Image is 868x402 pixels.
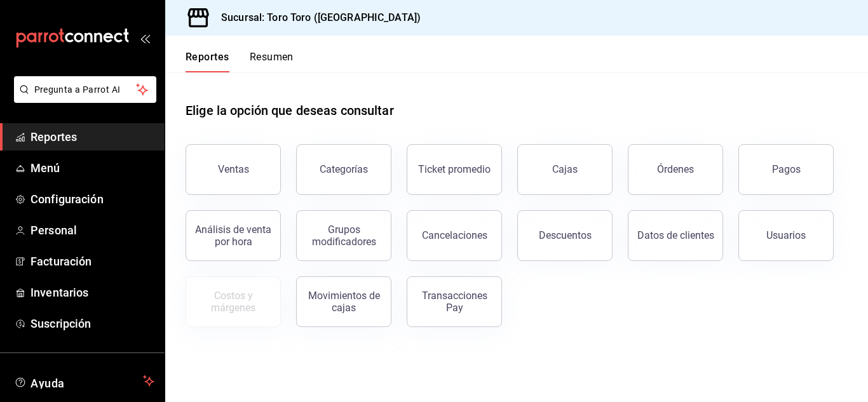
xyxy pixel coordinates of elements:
button: Movimientos de cajas [296,276,391,327]
div: Costos y márgenes [194,290,273,314]
div: Análisis de venta por hora [194,224,273,248]
h1: Elige la opción que deseas consultar [186,101,394,120]
div: Grupos modificadores [304,224,383,248]
span: Inventarios [31,284,154,301]
div: Datos de clientes [637,229,714,241]
span: Configuración [31,191,154,208]
div: Movimientos de cajas [304,290,383,314]
button: Categorías [296,144,391,195]
button: Pagos [738,144,834,195]
button: Pregunta a Parrot AI [14,76,156,103]
button: Contrata inventarios para ver este reporte [186,276,281,327]
h3: Sucursal: Toro Toro ([GEOGRAPHIC_DATA]) [211,10,421,25]
span: Suscripción [31,315,154,332]
button: Reportes [186,51,229,72]
button: Órdenes [628,144,723,195]
div: Cancelaciones [422,229,487,241]
span: Facturación [31,253,154,270]
div: Categorías [320,163,368,175]
button: Usuarios [738,210,834,261]
button: Ventas [186,144,281,195]
span: Personal [31,222,154,239]
div: Ventas [218,163,249,175]
div: Cajas [552,162,578,177]
button: Cancelaciones [407,210,502,261]
a: Pregunta a Parrot AI [9,92,156,105]
div: Descuentos [539,229,592,241]
div: Transacciones Pay [415,290,494,314]
div: Pagos [772,163,801,175]
div: Usuarios [766,229,806,241]
div: Órdenes [657,163,694,175]
button: Datos de clientes [628,210,723,261]
button: Descuentos [517,210,613,261]
button: Transacciones Pay [407,276,502,327]
span: Reportes [31,128,154,145]
button: Resumen [250,51,294,72]
a: Cajas [517,144,613,195]
span: Menú [31,159,154,177]
button: Ticket promedio [407,144,502,195]
span: Ayuda [31,373,138,389]
button: Grupos modificadores [296,210,391,261]
div: Ticket promedio [418,163,491,175]
button: Análisis de venta por hora [186,210,281,261]
span: Pregunta a Parrot AI [34,83,137,97]
div: navigation tabs [186,51,294,72]
button: open_drawer_menu [140,33,150,43]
